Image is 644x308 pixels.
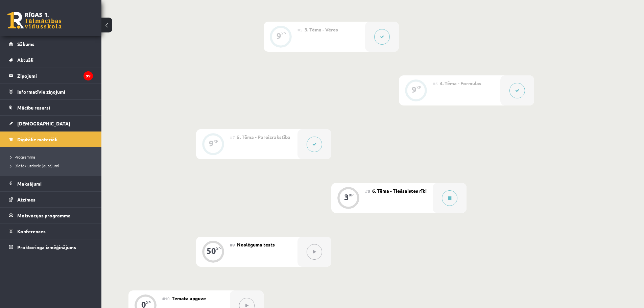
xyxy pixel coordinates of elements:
span: #7 [230,135,235,140]
div: XP [416,86,421,89]
div: 9 [412,87,416,93]
span: 5. Tēma - Pareizrakstība [237,134,290,140]
a: Biežāk uzdotie jautājumi [10,163,95,169]
a: Informatīvie ziņojumi [9,84,93,99]
a: Atzīmes [9,192,93,207]
div: 9 [209,140,214,146]
div: XP [216,247,221,251]
span: Aktuāli [17,57,33,63]
a: Proktoringa izmēģinājums [9,239,93,255]
span: Noslēguma tests [237,241,275,247]
span: Mācību resursi [17,104,50,111]
span: 3. Tēma - Vēres [305,26,338,32]
span: #6 [433,81,438,86]
legend: Informatīvie ziņojumi [17,84,93,99]
span: Atzīmes [17,196,35,203]
span: 4. Tēma - Formulas [440,80,481,86]
a: Digitālie materiāli [9,132,93,147]
span: #8 [365,188,370,194]
div: XP [146,301,151,304]
span: 6. Tēma - Tiešsaistes rīki [372,188,427,194]
a: Konferences [9,223,93,239]
div: XP [214,139,218,143]
span: Temata apguve [172,295,206,301]
div: 50 [207,248,216,254]
div: XP [349,193,354,197]
span: #10 [162,296,170,301]
a: [DEMOGRAPHIC_DATA] [9,116,93,131]
a: Aktuāli [9,52,93,68]
span: Programma [10,154,35,160]
span: Motivācijas programma [17,212,71,218]
span: Konferences [17,228,46,234]
span: Digitālie materiāli [17,136,57,142]
legend: Maksājumi [17,176,93,191]
div: XP [281,32,286,35]
i: 99 [84,71,93,80]
span: #9 [230,242,235,247]
a: Programma [10,154,95,160]
a: Ziņojumi99 [9,68,93,84]
span: Sākums [17,41,34,47]
div: 0 [141,302,146,308]
span: Proktoringa izmēģinājums [17,244,76,250]
a: Sākums [9,36,93,52]
a: Rīgas 1. Tālmācības vidusskola [7,12,62,29]
a: Maksājumi [9,176,93,191]
span: Biežāk uzdotie jautājumi [10,163,59,168]
div: 9 [277,33,281,39]
legend: Ziņojumi [17,68,93,84]
span: [DEMOGRAPHIC_DATA] [17,120,70,126]
a: Mācību resursi [9,100,93,115]
div: 3 [344,194,349,200]
span: #5 [297,27,303,32]
a: Motivācijas programma [9,208,93,223]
